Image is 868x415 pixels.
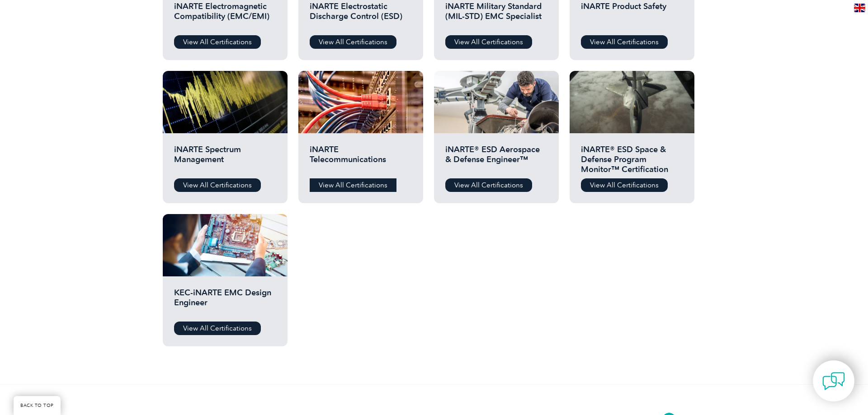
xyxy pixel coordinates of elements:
[310,35,396,49] a: View All Certifications
[174,35,261,49] a: View All Certifications
[822,370,845,392] img: contact-chat.png
[581,1,683,28] h2: iNARTE Product Safety
[174,145,276,172] h2: iNARTE Spectrum Management
[581,145,683,172] h2: iNARTE® ESD Space & Defense Program Monitor™ Certification
[174,288,276,315] h2: KEC-iNARTE EMC Design Engineer
[445,35,532,49] a: View All Certifications
[310,178,396,192] a: View All Certifications
[310,145,412,172] h2: iNARTE Telecommunications
[310,1,412,28] h2: iNARTE Electrostatic Discharge Control (ESD)
[174,1,276,28] h2: iNARTE Electromagnetic Compatibility (EMC/EMI)
[581,35,668,49] a: View All Certifications
[445,1,547,28] h2: iNARTE Military Standard (MIL-STD) EMC Specialist
[174,322,261,335] a: View All Certifications
[445,145,547,172] h2: iNARTE® ESD Aerospace & Defense Engineer™
[445,178,532,192] a: View All Certifications
[581,178,668,192] a: View All Certifications
[174,178,261,192] a: View All Certifications
[14,396,61,415] a: BACK TO TOP
[854,4,865,12] img: en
